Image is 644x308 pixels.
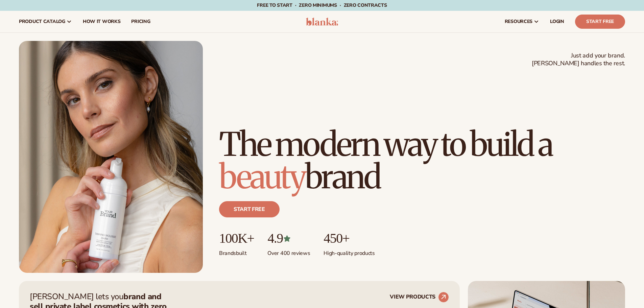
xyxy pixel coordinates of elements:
[532,52,625,68] span: Just add your brand. [PERSON_NAME] handles the rest.
[306,18,338,26] img: logo
[545,11,570,32] a: LOGIN
[219,246,254,257] p: Brands built
[550,19,564,24] span: LOGIN
[257,2,387,8] span: Free to start · ZERO minimums · ZERO contracts
[14,11,77,32] a: product catalog
[219,231,254,246] p: 100K+
[575,15,625,29] a: Start Free
[219,201,280,217] a: Start free
[126,11,156,32] a: pricing
[131,19,150,24] span: pricing
[267,246,310,257] p: Over 400 reviews
[390,292,449,303] a: VIEW PRODUCTS
[19,19,65,24] span: product catalog
[77,11,126,32] a: How It Works
[505,19,532,24] span: resources
[219,157,305,197] span: beauty
[267,231,310,246] p: 4.9
[83,19,121,24] span: How It Works
[324,231,375,246] p: 450+
[499,11,545,32] a: resources
[219,128,625,193] h1: The modern way to build a brand
[19,41,203,273] img: Female holding tanning mousse.
[324,246,375,257] p: High-quality products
